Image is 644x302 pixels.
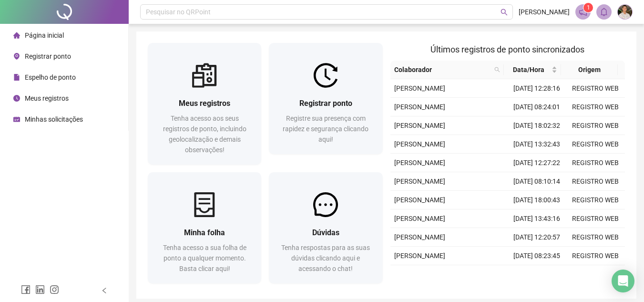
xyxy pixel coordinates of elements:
[394,64,491,75] span: Colaborador
[394,215,445,222] span: [PERSON_NAME]
[184,228,225,237] span: Minha folha
[101,287,108,294] span: left
[394,122,445,129] span: [PERSON_NAME]
[566,154,625,172] td: REGISTRO WEB
[163,115,246,154] span: Tenha acesso aos seus registros de ponto, incluindo geolocalização e demais observações!
[312,228,339,237] span: Dúvidas
[504,61,561,79] th: Data/Hora
[508,154,566,172] td: [DATE] 12:27:22
[494,67,500,73] span: search
[21,285,31,294] span: facebook
[394,103,445,111] span: [PERSON_NAME]
[13,116,20,123] span: schedule
[508,116,566,135] td: [DATE] 18:02:32
[566,247,625,265] td: REGISTRO WEB
[394,159,445,167] span: [PERSON_NAME]
[587,4,590,11] span: 1
[566,172,625,191] td: REGISTRO WEB
[25,31,64,39] span: Página inicial
[25,115,83,123] span: Minhas solicitações
[508,247,566,265] td: [DATE] 08:23:45
[13,74,20,81] span: file
[566,209,625,228] td: REGISTRO WEB
[508,172,566,191] td: [DATE] 08:10:14
[508,228,566,247] td: [DATE] 12:20:57
[394,84,445,92] span: [PERSON_NAME]
[394,140,445,148] span: [PERSON_NAME]
[566,116,625,135] td: REGISTRO WEB
[394,177,445,185] span: [PERSON_NAME]
[583,3,593,12] sup: 1
[566,228,625,247] td: REGISTRO WEB
[508,191,566,209] td: [DATE] 18:00:43
[25,94,69,102] span: Meus registros
[35,285,45,294] span: linkedin
[281,244,370,272] span: Tenha respostas para as suas dúvidas clicando aqui e acessando o chat!
[508,265,566,284] td: [DATE] 18:06:08
[566,135,625,154] td: REGISTRO WEB
[579,8,587,16] span: notification
[566,98,625,116] td: REGISTRO WEB
[600,8,608,16] span: bell
[612,270,634,292] div: Open Intercom Messenger
[430,44,584,54] span: Últimos registros de ponto sincronizados
[508,135,566,154] td: [DATE] 13:32:43
[566,191,625,209] td: REGISTRO WEB
[25,73,76,81] span: Espelho de ponto
[13,53,20,60] span: environment
[508,79,566,98] td: [DATE] 12:28:16
[492,62,502,77] span: search
[269,43,382,154] a: Registrar pontoRegistre sua presença com rapidez e segurança clicando aqui!
[561,61,618,79] th: Origem
[299,99,352,108] span: Registrar ponto
[508,98,566,116] td: [DATE] 08:24:01
[566,79,625,98] td: REGISTRO WEB
[148,172,261,283] a: Minha folhaTenha acesso a sua folha de ponto a qualquer momento. Basta clicar aqui!
[269,172,382,283] a: DúvidasTenha respostas para as suas dúvidas clicando aqui e acessando o chat!
[394,233,445,241] span: [PERSON_NAME]
[179,99,230,108] span: Meus registros
[163,244,246,272] span: Tenha acesso a sua folha de ponto a qualquer momento. Basta clicar aqui!
[501,9,508,16] span: search
[394,196,445,204] span: [PERSON_NAME]
[13,95,20,102] span: clock-circle
[148,43,261,165] a: Meus registrosTenha acesso aos seus registros de ponto, incluindo geolocalização e demais observa...
[566,265,625,284] td: REGISTRO WEB
[13,32,20,39] span: home
[519,7,570,17] span: [PERSON_NAME]
[50,285,59,294] span: instagram
[618,5,632,19] img: 83949
[508,64,549,75] span: Data/Hora
[508,209,566,228] td: [DATE] 13:43:16
[394,252,445,260] span: [PERSON_NAME]
[25,52,71,60] span: Registrar ponto
[283,115,368,143] span: Registre sua presença com rapidez e segurança clicando aqui!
